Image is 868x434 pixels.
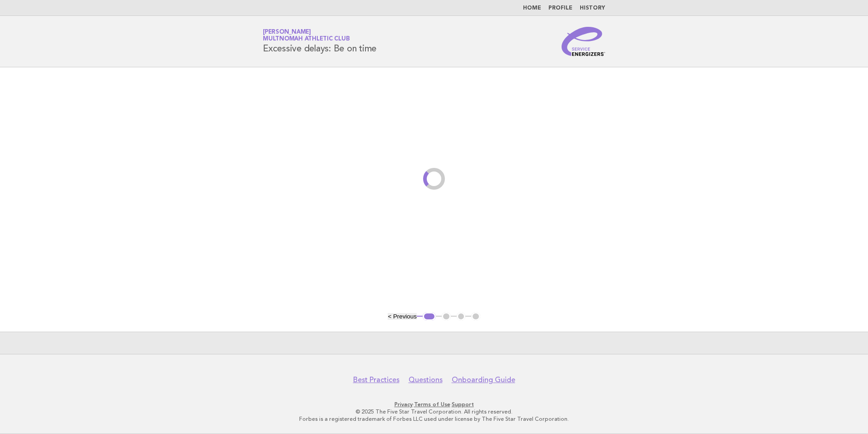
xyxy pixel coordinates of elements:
[562,27,605,56] img: Service Energizers
[156,401,712,408] p: · ·
[414,401,450,408] a: Terms of Use
[409,375,443,384] a: Questions
[156,408,712,415] p: © 2025 The Five Star Travel Corporation. All rights reserved.
[353,375,399,384] a: Best Practices
[452,401,474,408] a: Support
[263,29,350,42] a: [PERSON_NAME]Multnomah Athletic Club
[156,415,712,423] p: Forbes is a registered trademark of Forbes LLC used under license by The Five Star Travel Corpora...
[523,5,541,11] a: Home
[580,5,605,11] a: History
[263,36,350,42] span: Multnomah Athletic Club
[548,5,572,11] a: Profile
[395,401,413,408] a: Privacy
[263,30,376,53] h1: Excessive delays: Be on time
[452,375,515,384] a: Onboarding Guide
